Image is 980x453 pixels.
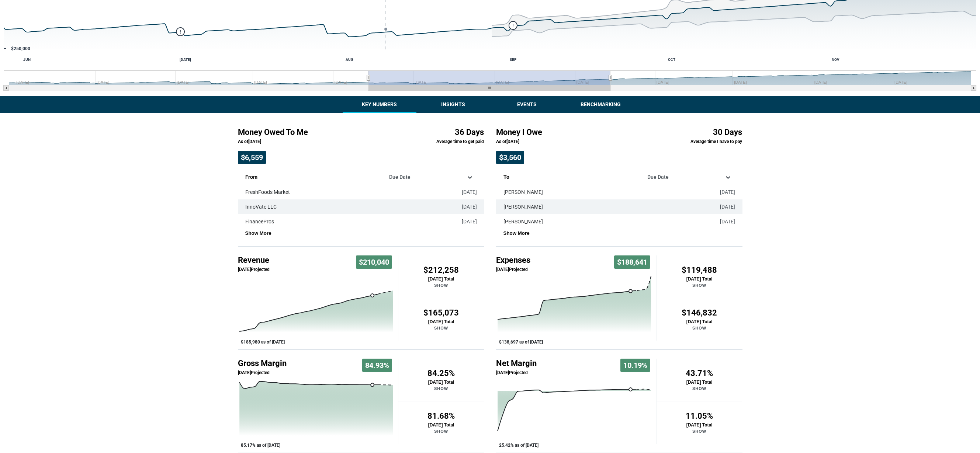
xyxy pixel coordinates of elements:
[398,319,484,324] p: [DATE] Total
[662,139,742,145] p: Average time I have to pay
[496,214,701,229] td: [PERSON_NAME]
[657,308,742,318] h4: $146,832
[657,369,742,378] h4: 43.71%
[398,411,484,421] h4: 81.68%
[176,28,184,36] g: Monday, Jun 30, 04:00, 422,258. flags.
[509,21,517,29] g: Monday, Sep 1, 04:00, 487,646.6018814743. flags.
[701,199,742,214] td: [DATE]
[656,359,742,401] button: 43.71%[DATE] TotalShow
[443,185,484,199] td: [DATE]
[398,369,484,378] h4: 84.25%
[245,230,271,236] button: Show More
[657,386,742,391] p: Show
[238,370,287,376] p: [DATE] Projected
[238,214,443,229] td: FinancePros
[180,58,191,62] text: [DATE]
[629,388,632,391] path: Wednesday, Aug 27, 04:00, 25.42422175811541. Past/Projected Data.
[238,273,398,346] svg: Interactive chart
[239,381,393,436] g: Past/Projected Data, series 1 of 3 with 0 data points.
[346,58,353,62] text: AUG
[499,443,550,448] button: Show Past/Projected Data
[498,276,651,332] g: Past/Projected Data, series 1 of 3 with 0 data points.
[23,58,31,62] text: JUN
[356,255,392,269] span: $210,040
[443,214,484,229] td: [DATE]
[662,128,742,137] h4: 30 Days
[241,339,295,345] button: Show Past/Projected Data
[496,359,537,368] h4: Net Margin
[245,170,378,181] p: From
[238,380,393,390] g: Past/Projected Data, series 1 of 3 with 31 data points.
[386,174,463,181] div: Due Date
[239,290,393,332] g: Past/Projected Data, series 1 of 3 with 0 data points.
[238,376,398,450] div: Chart. Highcharts interactive chart.
[656,255,742,298] button: $119,488[DATE] TotalShow
[657,422,742,428] p: [DATE] Total
[657,265,742,275] h4: $119,488
[498,389,651,431] g: Past/Projected Data, series 1 of 3 with 0 data points.
[404,139,484,145] p: Average time to get paid
[443,199,484,214] td: [DATE]
[657,283,742,288] p: Show
[496,376,656,450] div: Net Margin
[238,185,443,199] td: FreshFoods Market
[238,273,398,346] div: Revenue
[238,376,398,450] svg: Interactive chart
[398,380,484,385] p: [DATE] Total
[398,265,484,275] h4: $212,258
[657,326,742,330] p: Show
[644,174,721,181] div: Due Date
[490,96,564,113] button: Events
[398,326,484,330] p: Show
[657,380,742,385] p: [DATE] Total
[496,273,656,346] div: Expenses
[701,185,742,199] td: [DATE]
[657,411,742,421] h4: 11.05%
[238,255,270,265] h4: Revenue
[629,289,632,293] path: Wednesday, Aug 27, 04:00, 138,696.00930065778. Past/Projected Data.
[398,283,484,288] p: Show
[701,214,742,229] td: [DATE]
[238,359,287,368] h4: Gross Margin
[496,185,701,199] td: [PERSON_NAME]
[496,266,530,273] p: [DATE] Projected
[496,273,656,346] div: Chart. Highcharts interactive chart.
[503,230,530,236] button: Show More
[398,276,484,282] p: [DATE] Total
[512,23,514,28] text: !
[657,319,742,324] p: [DATE] Total
[11,46,30,51] text: $250,000
[398,298,484,341] button: $165,073[DATE] TotalShow
[398,359,484,401] button: 84.25%[DATE] TotalShow
[496,273,656,346] svg: Interactive chart
[496,151,524,164] span: $3,560
[398,255,484,298] button: $212,258[DATE] TotalShow
[238,199,443,214] td: InnoVate LLC
[362,359,392,372] span: 84.93%
[510,58,517,62] text: SEP
[398,429,484,433] p: Show
[371,294,374,297] path: Wednesday, Aug 27, 04:00, 185,979.9690601966. Past/Projected Data.
[656,298,742,341] button: $146,832[DATE] TotalShow
[499,339,554,345] button: Show Past/Projected Data
[241,443,291,448] button: Show Past/Projected Data
[398,422,484,428] p: [DATE] Total
[371,383,374,386] path: Wednesday, Aug 27, 04:00, 85.16664447822578. Past/Projected Data.
[656,401,742,444] button: 11.05%[DATE] TotalShow
[657,276,742,282] p: [DATE] Total
[238,151,266,164] span: $6,559
[238,273,398,346] div: Chart. Highcharts interactive chart.
[496,139,650,145] p: As of [DATE]
[496,275,652,320] g: Past/Projected Data, series 1 of 3 with 31 data points.
[832,58,839,62] text: NOV
[620,359,650,372] span: 10.19%
[496,376,656,450] div: Chart. Highcharts interactive chart.
[398,386,484,391] p: Show
[496,128,650,137] h4: Money I Owe
[657,429,742,433] p: Show
[404,128,484,137] h4: 36 Days
[398,401,484,444] button: 81.68%[DATE] TotalShow
[343,96,416,113] button: Key Numbers
[398,308,484,318] h4: $165,073
[496,376,656,450] svg: Interactive chart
